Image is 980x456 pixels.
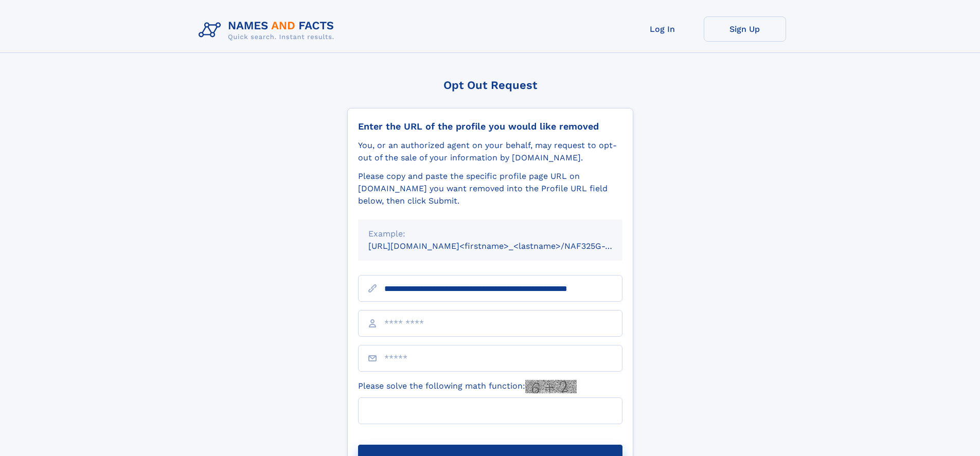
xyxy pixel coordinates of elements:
[347,79,633,92] div: Opt Out Request
[358,380,577,393] label: Please solve the following math function:
[358,121,622,132] div: Enter the URL of the profile you would like removed
[368,228,612,240] div: Example:
[368,241,642,251] small: [URL][DOMAIN_NAME]<firstname>_<lastname>/NAF325G-xxxxxxxx
[704,16,786,42] a: Sign Up
[358,139,622,164] div: You, or an authorized agent on your behalf, may request to opt-out of the sale of your informatio...
[194,16,343,44] img: Logo Names and Facts
[358,170,622,207] div: Please copy and paste the specific profile page URL on [DOMAIN_NAME] you want removed into the Pr...
[621,16,704,42] a: Log In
